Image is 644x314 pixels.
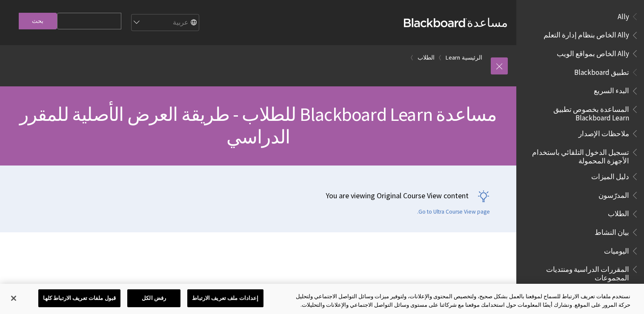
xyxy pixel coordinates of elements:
span: المساعدة بخصوص تطبيق Blackboard Learn [527,102,629,122]
span: Ally [618,9,629,21]
p: You are viewing Original Course View content [9,190,490,201]
a: مساعدةBlackboard [404,15,508,30]
nav: Book outline for Anthology Ally Help [521,9,639,61]
a: Go to Ultra Course View page. [417,208,490,216]
div: نستخدم ملفات تعريف الارتباط للسماح لموقعنا بالعمل بشكل صحيح، ولتخصيص المحتوى والإعلانات، ولتوفير ... [290,292,630,309]
span: ملاحظات الإصدار [578,126,629,138]
span: المقررات الدراسية ومنتديات المجموعات [527,262,629,282]
strong: Blackboard [404,18,467,27]
span: دليل الميزات [591,169,629,181]
a: Learn [446,52,460,63]
span: المدرّسون [598,188,629,200]
span: Ally الخاص بمواقع الويب [557,46,629,58]
a: الطلاب [418,52,435,63]
span: الطلاب [608,207,629,218]
button: إغلاق [4,289,23,308]
span: Ally الخاص بنظام إدارة التعلم [544,28,629,40]
span: تسجيل الدخول التلقائي باستخدام الأجهزة المحمولة [527,145,629,165]
span: بيان النشاط [595,225,629,237]
span: البدء السريع [594,84,629,95]
select: Site Language Selector [131,14,199,31]
a: الرئيسية [462,52,482,63]
input: بحث [19,13,57,29]
button: إعدادات ملف تعريف الارتباط [187,289,263,307]
button: رفض الكل [127,289,180,307]
span: مساعدة Blackboard Learn للطلاب - طريقة العرض الأصلية للمقرر الدراسي [20,103,497,148]
button: قبول ملفات تعريف الارتباط كلها [38,289,120,307]
span: تطبيق Blackboard [574,65,629,77]
span: اليوميات [604,244,629,255]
